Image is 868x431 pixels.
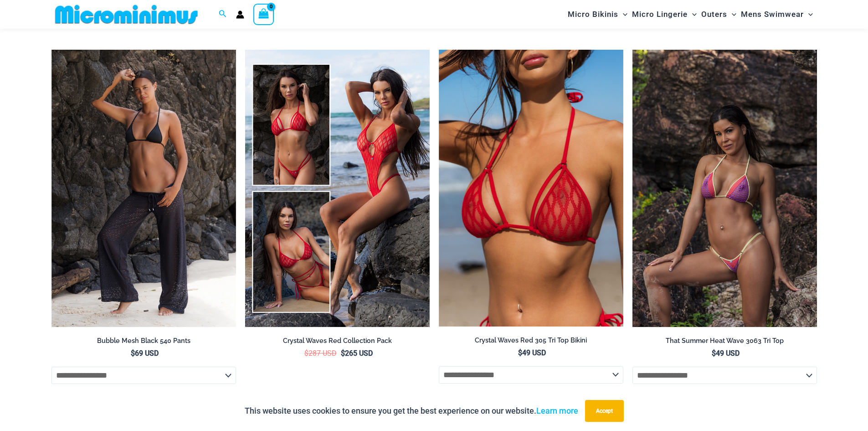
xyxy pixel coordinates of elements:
[712,349,716,358] span: $
[253,4,274,25] a: View Shopping Cart, empty
[739,3,815,26] a: Mens SwimwearMenu ToggleMenu Toggle
[51,4,201,25] img: MM SHOP LOGO FLAT
[131,349,135,358] span: $
[565,3,630,26] a: Micro BikinisMenu ToggleMenu Toggle
[632,337,817,345] h2: That Summer Heat Wave 3063 Tri Top
[51,50,236,327] img: Bubble Mesh Black 540 Pants 01
[245,337,430,345] h2: Crystal Waves Red Collection Pack
[131,349,159,358] bdi: 69 USD
[518,348,522,357] span: $
[712,349,740,358] bdi: 49 USD
[304,349,337,358] bdi: 287 USD
[699,3,739,26] a: OutersMenu ToggleMenu Toggle
[632,337,817,348] a: That Summer Heat Wave 3063 Tri Top
[219,9,227,20] a: Search icon link
[630,3,699,26] a: Micro LingerieMenu ToggleMenu Toggle
[341,349,345,358] span: $
[536,406,578,415] a: Learn more
[245,404,578,418] p: This website uses cookies to ensure you get the best experience on our website.
[741,3,804,26] span: Mens Swimwear
[439,336,623,348] a: Crystal Waves Red 305 Tri Top Bikini
[564,1,817,27] nav: Site Navigation
[632,50,817,327] img: That Summer Heat Wave 3063 Tri Top 4303 Micro Bottom 02
[439,336,623,345] h2: Crystal Waves Red 305 Tri Top Bikini
[51,337,236,345] h2: Bubble Mesh Black 540 Pants
[51,50,236,327] a: Bubble Mesh Black 540 Pants 01Bubble Mesh Black 540 Pants 03Bubble Mesh Black 540 Pants 03
[727,3,736,26] span: Menu Toggle
[245,50,430,327] a: Collection PackCrystal Waves 305 Tri Top 4149 Thong 01Crystal Waves 305 Tri Top 4149 Thong 01
[518,348,546,357] bdi: 49 USD
[804,3,813,26] span: Menu Toggle
[341,349,373,358] bdi: 265 USD
[632,3,688,26] span: Micro Lingerie
[245,337,430,348] a: Crystal Waves Red Collection Pack
[51,337,236,348] a: Bubble Mesh Black 540 Pants
[688,3,697,26] span: Menu Toggle
[632,50,817,327] a: That Summer Heat Wave 3063 Tri Top 01That Summer Heat Wave 3063 Tri Top 4303 Micro Bottom 02That ...
[236,10,244,19] a: Account icon link
[439,50,623,326] a: Crystal Waves 305 Tri Top 01Crystal Waves 305 Tri Top 4149 Thong 04Crystal Waves 305 Tri Top 4149...
[245,50,430,327] img: Collection Pack
[304,349,308,358] span: $
[585,400,624,422] button: Accept
[701,3,727,26] span: Outers
[568,3,618,26] span: Micro Bikinis
[439,50,623,326] img: Crystal Waves 305 Tri Top 01
[618,3,627,26] span: Menu Toggle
